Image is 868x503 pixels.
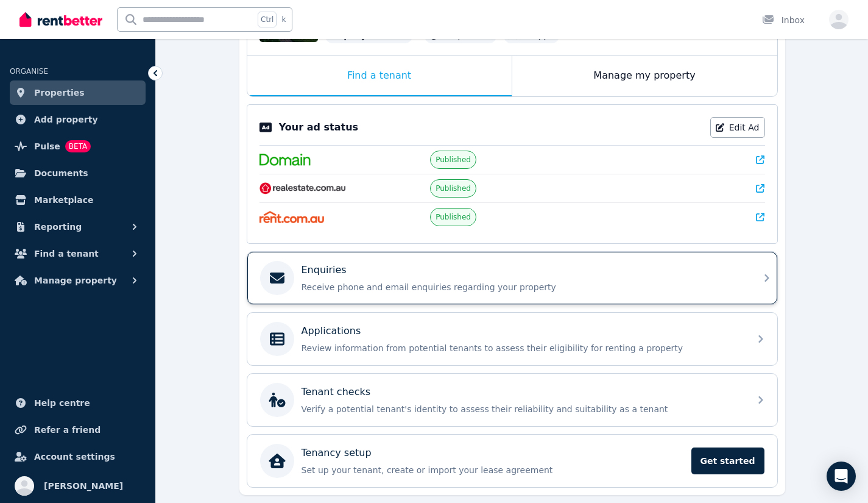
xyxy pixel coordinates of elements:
[512,56,777,96] div: Manage my property
[302,263,347,277] p: Enquiries
[436,155,471,165] span: Published
[19,10,102,29] img: RentBetter
[247,374,777,426] a: Tenant checksVerify a potential tenant's identity to assess their reliability and suitability as ...
[44,479,123,493] span: [PERSON_NAME]
[34,449,115,464] span: Account settings
[10,241,146,266] button: Find a tenant
[302,464,684,476] p: Set up your tenant, create or import your lease agreement
[710,117,765,138] a: Edit Ad
[436,212,471,222] span: Published
[34,273,117,288] span: Manage property
[247,56,512,96] div: Find a tenant
[279,120,358,135] p: Your ad status
[34,193,93,207] span: Marketplace
[259,182,347,194] img: RealEstate.com.au
[34,112,98,127] span: Add property
[65,140,91,152] span: BETA
[34,166,88,180] span: Documents
[34,139,60,154] span: Pulse
[10,134,146,159] a: PulseBETA
[10,268,146,293] button: Manage property
[302,324,361,338] p: Applications
[34,246,99,261] span: Find a tenant
[34,219,82,234] span: Reporting
[247,252,777,304] a: EnquiriesReceive phone and email enquiries regarding your property
[259,154,311,166] img: Domain.com.au
[10,67,48,76] span: ORGANISE
[691,448,764,474] span: Get started
[436,184,471,193] span: Published
[247,313,777,365] a: ApplicationsReview information from potential tenants to assess their eligibility for renting a p...
[10,80,146,105] a: Properties
[302,403,743,415] p: Verify a potential tenant's identity to assess their reliability and suitability as a tenant
[10,107,146,132] a: Add property
[827,462,856,491] div: Open Intercom Messenger
[302,342,743,354] p: Review information from potential tenants to assess their eligibility for renting a property
[247,435,777,487] a: Tenancy setupSet up your tenant, create or import your lease agreementGet started
[10,215,146,239] button: Reporting
[258,12,277,27] span: Ctrl
[10,161,146,185] a: Documents
[10,188,146,212] a: Marketplace
[302,281,743,293] p: Receive phone and email enquiries regarding your property
[302,446,372,460] p: Tenancy setup
[10,418,146,442] a: Refer a friend
[10,391,146,415] a: Help centre
[302,385,371,399] p: Tenant checks
[259,211,325,223] img: Rent.com.au
[34,396,90,410] span: Help centre
[281,15,286,24] span: k
[10,444,146,469] a: Account settings
[34,423,101,437] span: Refer a friend
[762,14,805,26] div: Inbox
[34,85,85,100] span: Properties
